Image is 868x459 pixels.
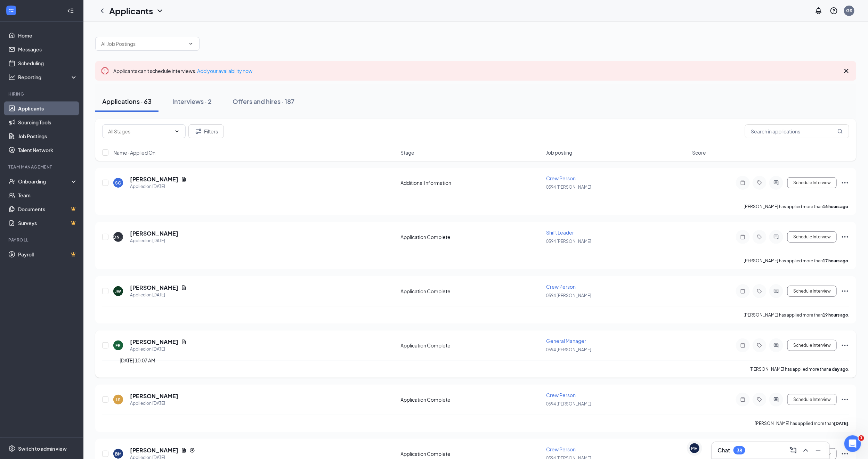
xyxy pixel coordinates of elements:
[116,397,121,403] div: LS
[841,233,849,241] svg: Ellipses
[744,312,849,318] p: [PERSON_NAME] has applied more than .
[739,288,747,294] svg: Note
[401,149,415,156] span: Stage
[546,175,576,181] span: Crew Person
[834,421,848,426] b: [DATE]
[772,234,780,240] svg: ActiveChat
[174,129,180,134] svg: ChevronDown
[841,450,849,458] svg: Ellipses
[787,177,837,188] button: Schedule Interview
[717,446,730,454] h3: Chat
[546,446,576,452] span: Crew Person
[101,40,185,48] input: All Job Postings
[115,288,121,294] div: JW
[841,341,849,350] svg: Ellipses
[8,445,15,452] svg: Settings
[787,394,837,405] button: Schedule Interview
[772,288,780,294] svg: ActiveChat
[188,124,224,138] button: Filter Filters
[830,7,838,15] svg: QuestionInfo
[8,91,76,97] div: Hiring
[546,347,592,352] span: 0594 [PERSON_NAME]
[18,445,67,452] div: Switch to admin view
[841,179,849,187] svg: Ellipses
[18,129,78,143] a: Job Postings
[189,448,195,453] svg: Reapply
[130,338,178,346] h5: [PERSON_NAME]
[130,284,178,292] h5: [PERSON_NAME]
[113,149,155,156] span: Name · Applied On
[755,397,764,402] svg: Tag
[156,7,164,15] svg: ChevronDown
[130,175,178,183] h5: [PERSON_NAME]
[18,202,78,216] a: DocumentsCrown
[102,97,152,106] div: Applications · 63
[802,446,810,454] svg: ChevronUp
[787,340,837,351] button: Schedule Interview
[8,164,76,170] div: Team Management
[823,312,848,318] b: 19 hours ago
[181,177,187,182] svg: Document
[8,74,15,81] svg: Analysis
[130,292,187,298] div: Applied on [DATE]
[546,293,592,298] span: 0594 [PERSON_NAME]
[755,234,764,240] svg: Tag
[18,143,78,157] a: Talent Network
[401,450,542,457] div: Application Complete
[401,288,542,295] div: Application Complete
[546,401,592,407] span: 0594 [PERSON_NAME]
[788,445,799,456] button: ComposeMessage
[823,258,848,263] b: 17 hours ago
[130,346,187,353] div: Applied on [DATE]
[98,7,106,15] a: ChevronLeft
[130,400,178,407] div: Applied on [DATE]
[841,395,849,404] svg: Ellipses
[113,68,252,74] span: Applicants can't schedule interviews.
[546,338,586,344] span: General Manager
[18,115,78,129] a: Sourcing Tools
[115,180,121,186] div: SG
[18,188,78,202] a: Team
[813,445,824,456] button: Minimize
[739,397,747,402] svg: Note
[18,42,78,56] a: Messages
[8,178,15,185] svg: UserCheck
[194,127,203,136] svg: Filter
[823,204,848,209] b: 16 hours ago
[772,397,780,402] svg: ActiveChat
[691,445,698,451] div: MH
[546,392,576,398] span: Crew Person
[401,342,542,349] div: Application Complete
[737,448,742,453] div: 38
[739,234,747,240] svg: Note
[18,216,78,230] a: SurveysCrown
[100,234,136,240] div: [PERSON_NAME]
[181,285,187,290] svg: Document
[115,451,121,457] div: BM
[130,237,178,244] div: Applied on [DATE]
[116,343,121,349] div: FR
[814,7,823,15] svg: Notifications
[172,97,212,106] div: Interviews · 2
[842,67,851,75] svg: Cross
[787,231,837,243] button: Schedule Interview
[546,229,574,236] span: Shift Leader
[130,230,178,237] h5: [PERSON_NAME]
[130,183,187,190] div: Applied on [DATE]
[197,68,252,74] a: Add your availability now
[837,129,843,134] svg: MagnifyingGlass
[745,124,849,138] input: Search in applications
[401,179,542,186] div: Additional Information
[8,237,76,243] div: Payroll
[859,435,864,441] span: 1
[188,41,194,47] svg: ChevronDown
[18,74,78,81] div: Reporting
[108,128,171,135] input: All Stages
[181,448,187,453] svg: Document
[18,56,78,70] a: Scheduling
[744,204,849,210] p: [PERSON_NAME] has applied more than .
[120,356,155,364] div: [DATE] 10:07 AM
[846,8,852,14] div: GS
[755,288,764,294] svg: Tag
[181,339,187,345] svg: Document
